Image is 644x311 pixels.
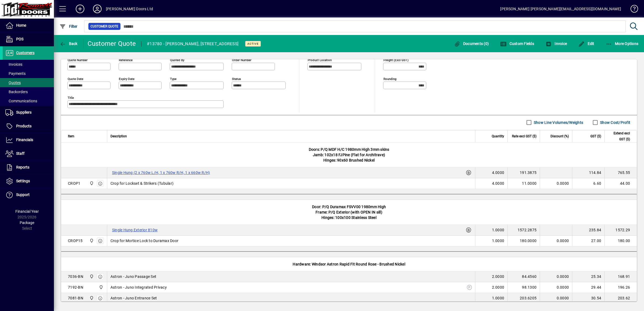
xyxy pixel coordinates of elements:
[88,295,94,301] span: Bennett Doors Ltd
[606,41,639,46] span: More Options
[604,178,637,189] td: 44.00
[492,238,504,243] span: 1.0000
[578,41,594,46] span: Edit
[383,77,396,81] mat-label: Rounding
[5,71,26,76] span: Payments
[110,181,174,186] span: Crop for Lockset & Strikers (Tubular)
[604,293,637,304] td: 203.62
[16,37,23,41] span: POS
[16,165,29,169] span: Reports
[16,151,25,156] span: Staff
[91,24,118,29] span: Customer Quote
[16,51,34,55] span: Customers
[500,5,621,13] div: [PERSON_NAME] [PERSON_NAME][EMAIL_ADDRESS][DOMAIN_NAME]
[3,133,54,147] a: Financials
[68,77,83,81] mat-label: Quote date
[110,285,167,290] span: Astron - Juno Integrated Privacy
[68,133,74,139] span: Item
[110,274,156,279] span: Astron - Juno Passage Set
[68,285,83,290] div: 7192-BN
[89,4,106,14] button: Profile
[68,295,83,301] div: 7081-BN
[572,282,604,293] td: 29.44
[604,236,637,246] td: 180.00
[3,96,54,106] a: Communications
[110,133,127,139] span: Description
[383,58,408,62] mat-label: Freight (excl GST)
[3,60,54,69] a: Invoices
[604,225,637,236] td: 1572.29
[511,170,536,175] div: 191.3875
[68,238,83,243] div: CROP15
[16,138,33,142] span: Financials
[71,4,89,14] button: Add
[3,106,54,119] a: Suppliers
[308,58,332,62] mat-label: Product location
[492,295,504,301] span: 1.0000
[454,41,489,46] span: Documents (0)
[3,87,54,96] a: Backorders
[16,179,30,183] span: Settings
[110,238,178,243] span: Crop for Mortice Lock to Duramax Door
[54,39,84,48] app-page-header-button: Back
[572,167,604,178] td: 114.84
[5,81,21,85] span: Quotes
[540,178,572,189] td: 0.0000
[3,69,54,78] a: Payments
[511,285,536,290] div: 98.1300
[247,42,259,46] span: Active
[60,41,78,46] span: Back
[626,1,637,19] a: Knowledge Base
[88,238,94,244] span: Bennett Doors Ltd
[511,227,536,233] div: 1572.2875
[572,178,604,189] td: 6.60
[572,293,604,304] td: 30.54
[170,77,176,81] mat-label: Type
[3,161,54,174] a: Reports
[599,120,630,125] label: Show Cost/Profit
[492,285,504,290] span: 2.0000
[604,39,640,48] button: More Options
[492,227,504,233] span: 1.0000
[500,41,534,46] span: Custom Fields
[492,274,504,279] span: 2.0000
[20,221,34,225] span: Package
[170,58,184,62] mat-label: Quoted by
[88,274,94,279] span: Bennett Doors Ltd
[572,236,604,246] td: 27.00
[110,169,212,176] label: Single Hung (2 x 760w L/H, 1 x 760w R/H, 1 x 660w R/H)
[533,120,583,125] label: Show Line Volumes/Weights
[511,295,536,301] div: 203.6205
[3,188,54,202] a: Support
[232,77,241,81] mat-label: Status
[110,227,159,233] label: Single Hung Exterior 810w
[58,39,79,48] button: Back
[544,39,568,48] button: Invoice
[68,274,83,279] div: 7036-BN
[590,133,601,139] span: GST ($)
[511,181,536,186] div: 11.0000
[540,236,572,246] td: 0.0000
[608,130,630,142] span: Extend excl GST ($)
[119,58,133,62] mat-label: Reference
[577,39,596,48] button: Edit
[61,200,637,225] div: Door: P/Q Duramax FSVV00 1980mm High Frame: P/Q Exterior (with OPEN IN sill) Hinges: 100x100 Stai...
[3,33,54,46] a: POS
[540,293,572,304] td: 0.0000
[3,147,54,160] a: Staff
[511,274,536,279] div: 84.4560
[88,39,136,48] div: Customer Quote
[110,295,157,301] span: Astron - Juno Entrance Set
[540,271,572,282] td: 0.0000
[16,124,32,128] span: Products
[3,120,54,133] a: Products
[16,193,30,197] span: Support
[61,257,637,271] div: Hardware: Windsor Astron Rapid Fit Round Rose - Brushed Nickel
[5,99,37,103] span: Communications
[499,39,535,48] button: Custom Fields
[5,62,22,67] span: Invoices
[3,19,54,32] a: Home
[540,282,572,293] td: 0.0000
[68,58,88,62] mat-label: Quote number
[106,5,153,13] div: [PERSON_NAME] Doors Ltd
